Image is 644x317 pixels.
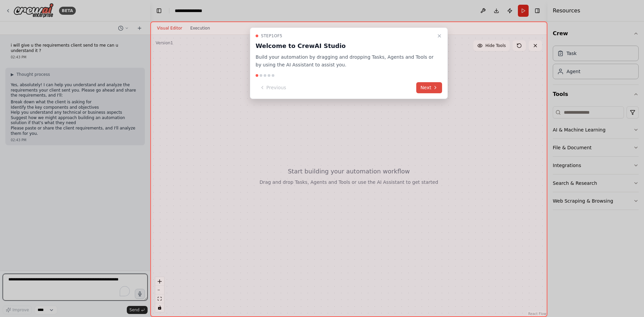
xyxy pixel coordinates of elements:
[256,82,290,93] button: Previous
[256,53,434,69] p: Build your automation by dragging and dropping Tasks, Agents and Tools or by using the AI Assista...
[261,33,282,39] span: Step 1 of 5
[154,6,164,15] button: Hide left sidebar
[256,41,434,51] h3: Welcome to CrewAI Studio
[416,82,442,93] button: Next
[435,32,443,40] button: Close walkthrough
